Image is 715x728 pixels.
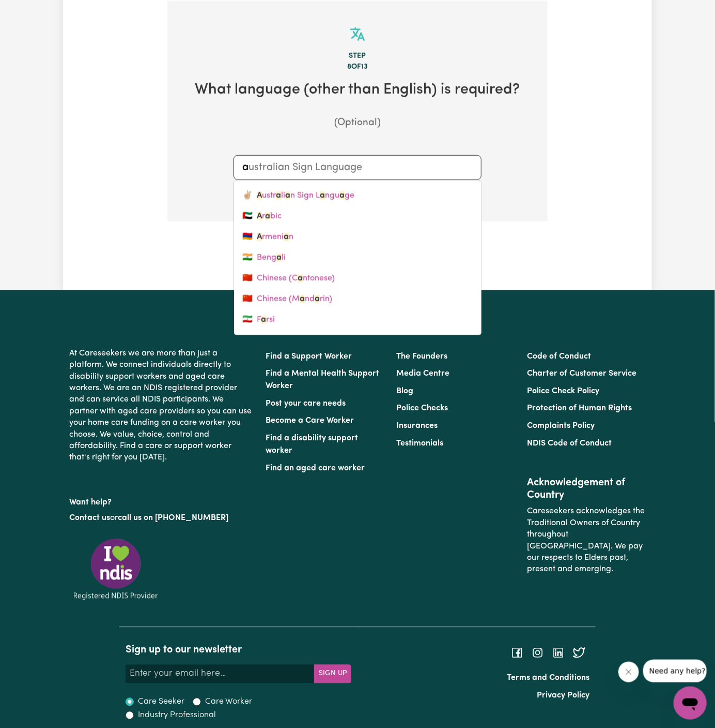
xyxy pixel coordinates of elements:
mark: a [320,191,325,200]
a: Find a Support Worker [266,353,352,361]
mark: a [284,233,289,241]
p: (Optional) [184,116,531,131]
label: Care Worker [205,696,253,708]
p: At Careseekers we are more than just a platform. We connect individuals directly to disability su... [69,344,253,468]
div: 8 of 13 [184,62,531,73]
a: German [234,330,481,351]
a: Terms and Conditions [507,674,589,682]
a: The Founders [396,353,447,361]
a: Blog [396,388,413,396]
h2: What language (other than English) is required? [184,81,531,99]
mark: A [257,233,262,241]
a: Find an aged care worker [266,465,365,473]
a: Police Checks [396,405,448,413]
mark: A [257,191,262,200]
a: Insurances [396,422,438,430]
mark: a [261,316,266,324]
span: 🇦🇲 [242,231,253,243]
a: Find a disability support worker [266,435,358,455]
p: or [69,509,253,528]
a: Chinese (Mandarin) [234,289,481,309]
a: Follow Careseekers on Twitter [573,648,585,657]
mark: a [315,295,320,303]
label: Care Seeker [138,696,184,708]
a: Armenian [234,227,481,247]
a: Privacy Policy [537,692,589,700]
a: NDIS Code of Conduct [527,440,612,448]
a: Charter of Customer Service [527,370,637,378]
mark: a [298,274,303,283]
span: 🇮🇷 [242,314,253,326]
h2: Sign up to our newsletter [126,644,351,657]
a: Farsi [234,309,481,330]
iframe: Button to launch messaging window [674,687,707,720]
a: Police Check Policy [527,388,600,396]
a: Media Centre [396,370,449,378]
span: 🇩🇪 [242,334,253,347]
a: Follow Careseekers on Facebook [511,648,523,657]
mark: a [276,191,281,200]
span: 🇨🇳 [242,293,253,305]
iframe: Close message [618,662,639,682]
mark: a [265,212,270,220]
p: Want help? [69,493,253,509]
iframe: Message from company [643,660,707,682]
label: Industry Professional [138,709,216,722]
span: 🇦🇪 [242,210,253,222]
a: Complaints Policy [527,422,595,430]
input: e.g. Spanish [242,160,473,175]
span: 🇮🇳 [242,251,253,264]
a: Contact us [69,514,110,523]
div: menu-options [234,181,482,336]
a: Post your care needs [266,400,346,408]
p: Careseekers acknowledges the Traditional Owners of Country throughout [GEOGRAPHIC_DATA]. We pay o... [527,502,646,580]
a: Follow Careseekers on LinkedIn [552,648,565,657]
a: Bengali [234,247,481,268]
h2: Acknowledgement of Country [527,477,646,502]
a: Testimonials [396,440,443,448]
span: ✌🏼 [242,189,253,202]
a: Become a Care Worker [266,417,354,425]
mark: a [339,191,345,200]
img: Registered NDIS provider [69,537,162,602]
a: Protection of Human Rights [527,405,632,413]
span: 🇨🇳 [242,272,253,285]
a: Chinese (Cantonese) [234,268,481,289]
mark: a [285,191,290,200]
a: Follow Careseekers on Instagram [532,648,544,657]
a: Code of Conduct [527,353,592,361]
mark: A [257,212,262,220]
a: Australian Sign Language [234,185,481,206]
input: Enter your email here... [126,665,315,684]
a: Find a Mental Health Support Worker [266,370,379,391]
div: Step [184,51,531,62]
mark: a [276,254,282,262]
a: Arabic [234,206,481,227]
mark: a [300,295,305,303]
a: call us on [PHONE_NUMBER] [118,514,228,523]
button: Subscribe [314,665,351,684]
